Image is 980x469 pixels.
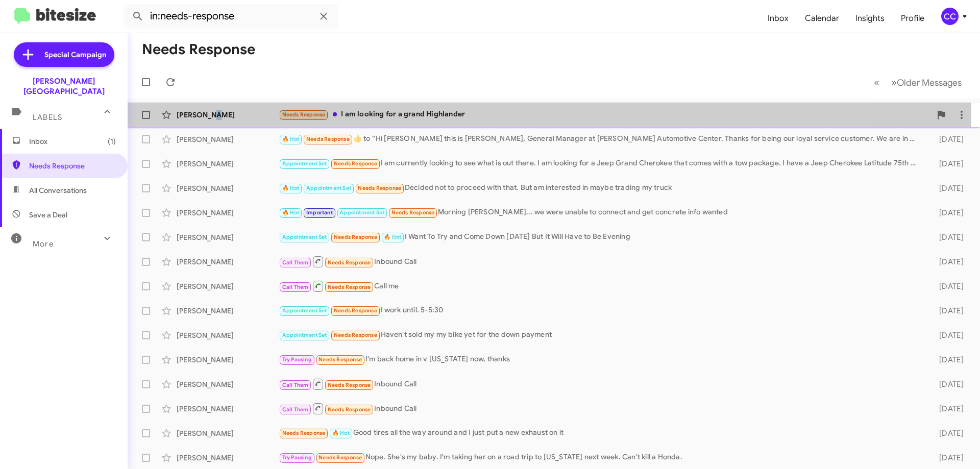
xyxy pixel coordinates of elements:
[279,280,923,292] div: Call me
[334,307,377,314] span: Needs Response
[279,427,923,439] div: Good tires all the way around and I just put a new exhaust on it
[923,159,972,169] div: [DATE]
[282,406,309,413] span: Call Them
[891,76,897,89] span: »
[279,402,923,415] div: Inbound Call
[177,428,279,438] div: [PERSON_NAME]
[279,231,923,243] div: I Want To Try and Come Down [DATE] But It Will Have to Be Evening
[282,284,309,290] span: Call Them
[279,182,923,194] div: Decided not to proceed with that. But am interested in maybe trading my truck
[282,430,326,436] span: Needs Response
[933,8,969,25] button: CC
[282,185,300,191] span: 🔥 Hot
[847,4,893,33] a: Insights
[923,404,972,414] div: [DATE]
[282,160,327,167] span: Appointment Set
[44,50,106,60] span: Special Campaign
[279,452,923,463] div: Nope. She's my baby. I'm taking her on a road trip to [US_STATE] next week. Can't kill a Honda.
[29,185,87,195] span: All Conversations
[29,210,67,220] span: Save a Deal
[279,207,923,218] div: Morning [PERSON_NAME]... we were unable to connect and get concrete info wanted
[923,379,972,389] div: [DATE]
[177,330,279,340] div: [PERSON_NAME]
[177,306,279,316] div: [PERSON_NAME]
[339,209,384,216] span: Appointment Set
[328,259,371,266] span: Needs Response
[384,234,401,240] span: 🔥 Hot
[923,428,972,438] div: [DATE]
[282,307,327,314] span: Appointment Set
[177,183,279,193] div: [PERSON_NAME]
[279,354,923,365] div: I'm back home in v [US_STATE] now, thanks
[124,4,338,29] input: Search
[874,76,879,89] span: «
[923,306,972,316] div: [DATE]
[334,234,377,240] span: Needs Response
[177,355,279,365] div: [PERSON_NAME]
[282,209,300,216] span: 🔥 Hot
[328,284,371,290] span: Needs Response
[177,404,279,414] div: [PERSON_NAME]
[279,133,923,145] div: ​👍​ to “ Hi [PERSON_NAME] this is [PERSON_NAME], General Manager at [PERSON_NAME] Automotive Cent...
[923,183,972,193] div: [DATE]
[177,257,279,267] div: [PERSON_NAME]
[358,185,401,191] span: Needs Response
[279,305,923,316] div: I work until. 5-5:30
[33,113,62,122] span: Labels
[177,379,279,389] div: [PERSON_NAME]
[306,185,351,191] span: Appointment Set
[923,134,972,144] div: [DATE]
[318,454,362,461] span: Needs Response
[177,110,279,120] div: [PERSON_NAME]
[941,8,959,25] div: CC
[391,209,435,216] span: Needs Response
[306,136,350,142] span: Needs Response
[885,72,968,93] button: Next
[282,234,327,240] span: Appointment Set
[14,42,114,67] a: Special Campaign
[282,136,300,142] span: 🔥 Hot
[923,330,972,340] div: [DATE]
[279,378,923,390] div: Inbound Call
[893,4,933,33] a: Profile
[334,332,377,338] span: Needs Response
[334,160,377,167] span: Needs Response
[306,209,333,216] span: Important
[142,41,255,58] h1: Needs Response
[282,454,312,461] span: Try Pausing
[923,281,972,291] div: [DATE]
[177,159,279,169] div: [PERSON_NAME]
[177,232,279,242] div: [PERSON_NAME]
[33,239,54,249] span: More
[29,161,116,171] span: Needs Response
[282,356,312,363] span: Try Pausing
[328,406,371,413] span: Needs Response
[279,255,923,268] div: Inbound Call
[759,4,797,33] a: Inbox
[29,136,116,146] span: Inbox
[282,111,326,118] span: Needs Response
[923,453,972,463] div: [DATE]
[177,453,279,463] div: [PERSON_NAME]
[279,158,923,169] div: I am currently looking to see what is out there. I am looking for a Jeep Grand Cherokee that come...
[279,329,923,341] div: Haven't sold my my bike yet for the down payment
[923,257,972,267] div: [DATE]
[868,72,886,93] button: Previous
[282,382,309,388] span: Call Them
[282,332,327,338] span: Appointment Set
[318,356,362,363] span: Needs Response
[279,109,931,120] div: I am looking for a grand Highlander
[923,208,972,218] div: [DATE]
[108,136,116,146] span: (1)
[897,77,962,88] span: Older Messages
[868,72,968,93] nav: Page navigation example
[332,430,350,436] span: 🔥 Hot
[797,4,847,33] a: Calendar
[328,382,371,388] span: Needs Response
[177,208,279,218] div: [PERSON_NAME]
[177,281,279,291] div: [PERSON_NAME]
